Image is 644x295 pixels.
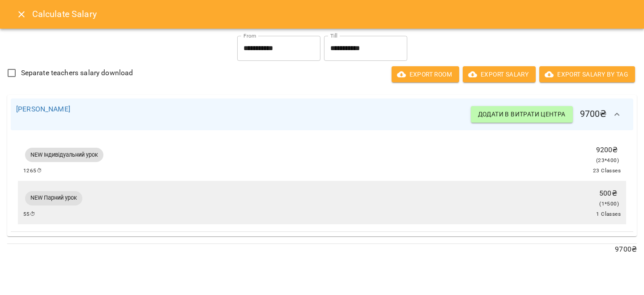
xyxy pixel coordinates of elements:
[23,167,42,175] span: 1265 ⏱
[25,194,82,202] span: NEW Парний урок
[596,145,619,155] p: 9200 ₴
[539,66,635,82] button: Export Salary by Tag
[593,167,621,175] span: 23 Classes
[16,105,70,113] a: [PERSON_NAME]
[596,210,621,219] span: 1 Classes
[21,68,133,78] span: Separate teachers salary download
[11,4,32,25] button: Close
[596,157,619,163] span: ( 23 * 400 )
[392,66,459,82] button: Export room
[463,66,536,82] button: Export Salary
[25,151,103,159] span: NEW Індивідуальний урок
[32,7,633,21] h6: Calculate Salary
[470,69,529,80] span: Export Salary
[471,106,573,122] button: Додати в витрати центра
[478,109,566,120] span: Додати в витрати центра
[599,188,619,199] p: 500 ₴
[546,69,628,80] span: Export Salary by Tag
[599,201,619,207] span: ( 1 * 500 )
[399,69,452,80] span: Export room
[471,104,628,125] h6: 9700 ₴
[23,210,35,219] span: 55 ⏱
[7,244,637,255] p: 9700 ₴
